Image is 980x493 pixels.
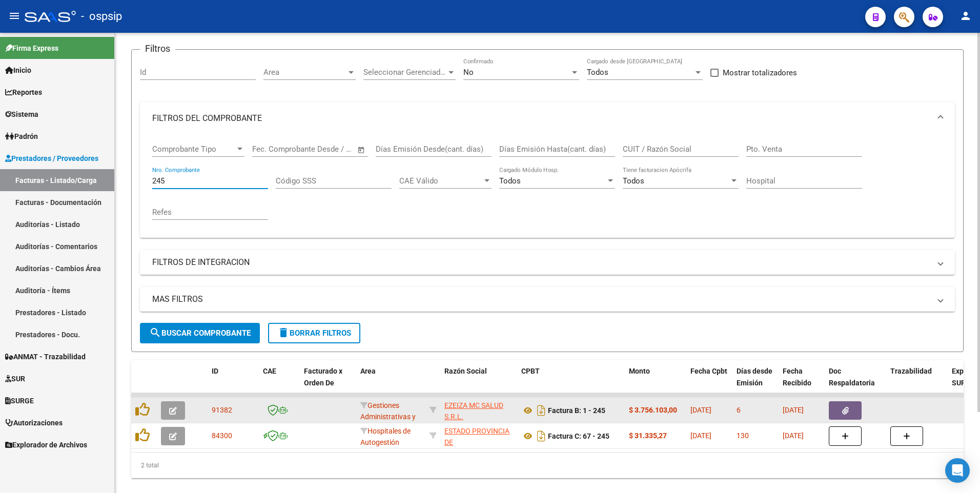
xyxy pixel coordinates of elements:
strong: $ 3.756.103,00 [629,406,677,414]
span: Firma Express [5,43,58,54]
span: SUR [5,373,25,384]
mat-panel-title: MAS FILTROS [152,294,930,305]
datatable-header-cell: CPBT [517,360,625,405]
div: 30718225619 [444,400,513,421]
span: No [463,68,474,77]
span: Fecha Cpbt [690,367,727,375]
span: Borrar Filtros [277,328,351,338]
span: SURGE [5,395,34,406]
span: 130 [737,432,749,440]
span: Reportes [5,87,42,98]
mat-expansion-panel-header: FILTROS DEL COMPROBANTE [140,102,955,135]
strong: Factura C: 67 - 245 [548,432,609,440]
button: Buscar Comprobante [140,323,260,343]
datatable-header-cell: Fecha Cpbt [686,360,732,405]
mat-icon: search [149,326,161,339]
span: Fecha Recibido [783,367,811,387]
div: 2 total [131,453,964,478]
span: 84300 [212,432,232,440]
datatable-header-cell: Facturado x Orden De [300,360,356,405]
i: Descargar documento [535,428,548,444]
span: Explorador de Archivos [5,439,87,450]
button: Open calendar [356,144,367,156]
span: ESTADO PROVINCIA DE [GEOGRAPHIC_DATA][PERSON_NAME] [444,427,514,470]
datatable-header-cell: Fecha Recibido [779,360,825,405]
datatable-header-cell: Monto [625,360,686,405]
strong: Factura B: 1 - 245 [548,406,605,415]
span: Hospitales de Autogestión [360,427,411,447]
datatable-header-cell: Doc Respaldatoria [825,360,886,405]
i: Descargar documento [535,402,548,419]
span: CAE [263,367,276,375]
span: Todos [587,68,608,77]
div: FILTROS DEL COMPROBANTE [140,135,955,238]
span: [DATE] [783,406,804,414]
strong: $ 31.335,27 [629,432,667,440]
span: Buscar Comprobante [149,328,251,338]
span: Facturado x Orden De [304,367,342,387]
span: Seleccionar Gerenciador [363,68,446,77]
span: Todos [499,176,521,186]
span: CPBT [521,367,540,375]
span: Comprobante Tipo [152,145,235,154]
span: ANMAT - Trazabilidad [5,351,86,362]
span: Autorizaciones [5,417,63,428]
div: Open Intercom Messenger [945,458,970,483]
span: Trazabilidad [890,367,932,375]
span: CAE Válido [399,176,482,186]
span: Sistema [5,109,38,120]
mat-icon: person [959,10,972,22]
span: Area [263,68,346,77]
span: Monto [629,367,650,375]
span: EZEIZA MC SALUD S.R.L. [444,401,503,421]
span: ID [212,367,218,375]
span: Mostrar totalizadores [723,67,797,79]
mat-expansion-panel-header: FILTROS DE INTEGRACION [140,250,955,275]
span: Todos [623,176,644,186]
mat-icon: delete [277,326,290,339]
mat-panel-title: FILTROS DE INTEGRACION [152,257,930,268]
span: - ospsip [81,5,122,28]
span: 6 [737,406,741,414]
mat-expansion-panel-header: MAS FILTROS [140,287,955,312]
span: 91382 [212,406,232,414]
input: Fecha inicio [252,145,294,154]
datatable-header-cell: Trazabilidad [886,360,948,405]
mat-icon: menu [8,10,21,22]
datatable-header-cell: Días desde Emisión [732,360,779,405]
span: [DATE] [690,432,711,440]
datatable-header-cell: Razón Social [440,360,517,405]
span: [DATE] [783,432,804,440]
div: 30673377544 [444,425,513,447]
button: Borrar Filtros [268,323,360,343]
span: Prestadores / Proveedores [5,153,98,164]
span: Días desde Emisión [737,367,772,387]
span: Razón Social [444,367,487,375]
h3: Filtros [140,42,175,56]
span: [DATE] [690,406,711,414]
datatable-header-cell: CAE [259,360,300,405]
datatable-header-cell: ID [208,360,259,405]
datatable-header-cell: Area [356,360,425,405]
span: Inicio [5,65,31,76]
input: Fecha fin [303,145,353,154]
span: Doc Respaldatoria [829,367,875,387]
mat-panel-title: FILTROS DEL COMPROBANTE [152,113,930,124]
span: Padrón [5,131,38,142]
span: Gestiones Administrativas y Otros [360,401,416,433]
span: Area [360,367,376,375]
